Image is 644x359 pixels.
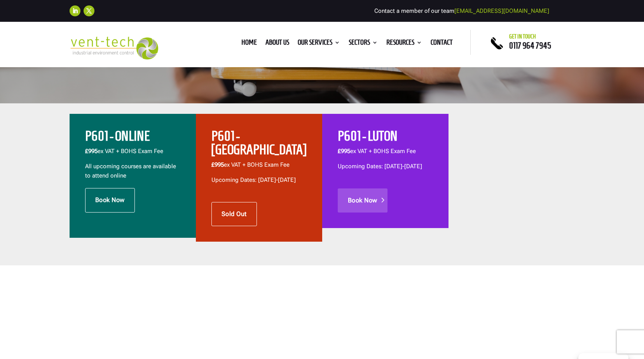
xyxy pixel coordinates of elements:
p: ex VAT + BOHS Exam Fee [338,147,433,162]
b: £995 [85,148,98,155]
h2: P601 - ONLINE [85,129,180,147]
a: Book Now [338,188,387,213]
h2: P601 - [GEOGRAPHIC_DATA] [211,129,307,160]
a: Sectors [349,40,378,48]
a: Our Services [298,40,340,48]
p: ex VAT + BOHS Exam Fee [211,160,307,176]
span: £995 [211,161,224,168]
span: Contact a member of our team [374,7,549,14]
a: Follow on LinkedIn [70,5,80,16]
span: Get in touch [509,33,536,40]
a: [EMAIL_ADDRESS][DOMAIN_NAME] [454,7,549,14]
span: £995 [338,148,350,155]
span: All upcoming courses are available to attend online [85,163,176,179]
a: Follow on X [84,5,94,16]
a: Book Now [85,188,135,212]
p: ex VAT + BOHS Exam Fee [85,147,180,162]
a: Resources [386,40,422,48]
a: About us [265,40,289,48]
p: Upcoming Dates: [DATE]-[DATE] [338,162,433,171]
a: 0117 964 7945 [509,41,551,50]
p: Upcoming Dates: [DATE]-[DATE] [211,176,307,185]
a: Contact [431,40,453,48]
a: Home [241,40,257,48]
img: 2023-09-27T08_35_16.549ZVENT-TECH---Clear-background [70,37,159,59]
h2: P601 - LUTON [338,129,433,147]
a: Sold Out [211,202,257,226]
